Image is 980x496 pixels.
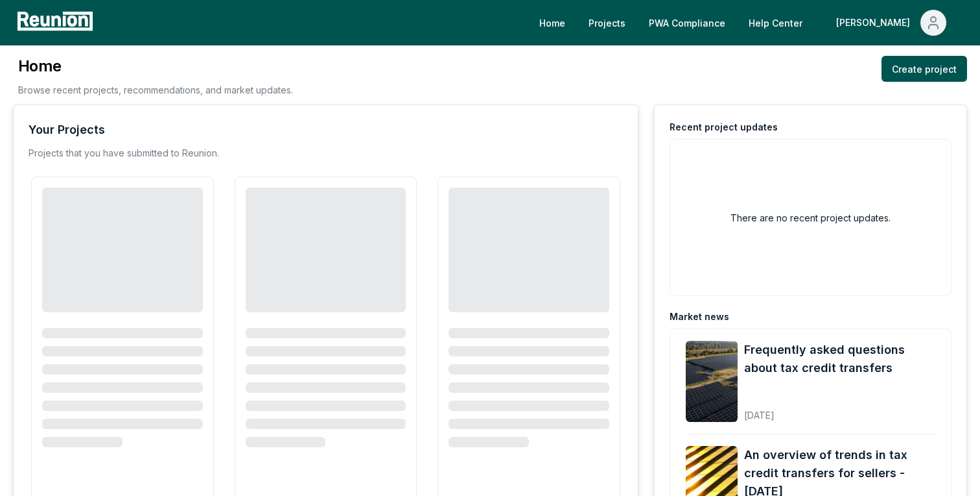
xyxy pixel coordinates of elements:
h3: Home [18,56,293,77]
p: Browse recent projects, recommendations, and market updates. [18,83,293,97]
a: Help Center [738,10,813,36]
img: Frequently asked questions about tax credit transfers [686,341,738,422]
div: [PERSON_NAME] [836,10,915,36]
a: Create project [881,56,967,82]
a: PWA Compliance [638,10,736,36]
h2: There are no recent project updates. [730,211,891,225]
nav: Main [529,10,967,36]
div: Market news [670,310,729,323]
div: [DATE] [744,399,935,422]
button: [PERSON_NAME] [826,10,957,36]
a: Home [529,10,576,36]
p: Projects that you have submitted to Reunion. [29,147,219,160]
a: Frequently asked questions about tax credit transfers [744,341,935,377]
div: Your Projects [29,121,105,139]
a: Projects [578,10,636,36]
div: Recent project updates [670,121,778,134]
